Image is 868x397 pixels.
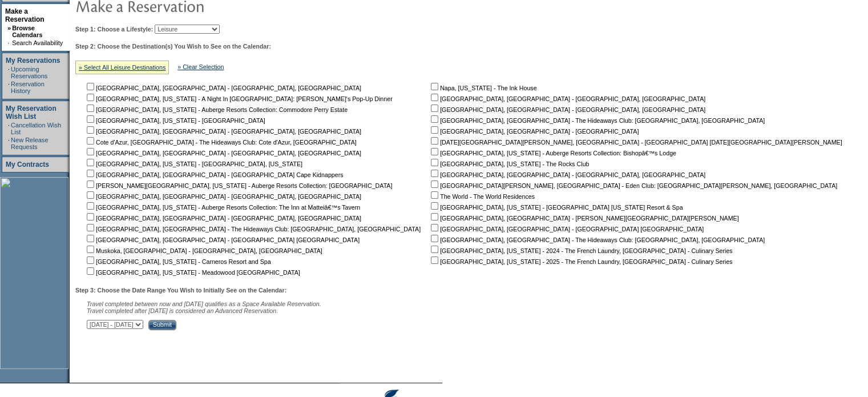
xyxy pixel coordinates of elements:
nobr: [GEOGRAPHIC_DATA], [GEOGRAPHIC_DATA] - [GEOGRAPHIC_DATA], [GEOGRAPHIC_DATA] [429,171,705,178]
nobr: [GEOGRAPHIC_DATA], [GEOGRAPHIC_DATA] - [GEOGRAPHIC_DATA], [GEOGRAPHIC_DATA] [84,150,361,157]
nobr: [GEOGRAPHIC_DATA][PERSON_NAME], [GEOGRAPHIC_DATA] - Eden Club: [GEOGRAPHIC_DATA][PERSON_NAME], [G... [429,182,837,189]
nobr: [GEOGRAPHIC_DATA], [GEOGRAPHIC_DATA] - [GEOGRAPHIC_DATA], [GEOGRAPHIC_DATA] [429,106,705,113]
td: · [7,39,11,46]
nobr: [GEOGRAPHIC_DATA], [US_STATE] - Auberge Resorts Collection: Commodore Perry Estate [84,106,348,113]
a: Upcoming Reservations [11,66,47,79]
nobr: [GEOGRAPHIC_DATA], [GEOGRAPHIC_DATA] - [GEOGRAPHIC_DATA] Cape Kidnappers [84,171,343,178]
span: Travel completed between now and [DATE] qualifies as a Space Available Reservation. [87,300,321,307]
nobr: [GEOGRAPHIC_DATA], [US_STATE] - The Rocks Club [429,161,589,167]
b: Step 3: Choose the Date Range You Wish to Initially See on the Calendar: [75,287,286,294]
td: · [8,66,10,79]
a: Cancellation Wish List [11,122,61,135]
nobr: [GEOGRAPHIC_DATA], [US_STATE] - Auberge Resorts Collection: The Inn at Matteiâ€™s Tavern [84,204,360,211]
nobr: [GEOGRAPHIC_DATA], [GEOGRAPHIC_DATA] - The Hideaways Club: [GEOGRAPHIC_DATA], [GEOGRAPHIC_DATA] [429,117,765,124]
nobr: [GEOGRAPHIC_DATA], [GEOGRAPHIC_DATA] - [PERSON_NAME][GEOGRAPHIC_DATA][PERSON_NAME] [429,215,738,222]
nobr: [GEOGRAPHIC_DATA], [US_STATE] - [GEOGRAPHIC_DATA] [84,117,265,124]
nobr: [GEOGRAPHIC_DATA], [US_STATE] - Meadowood [GEOGRAPHIC_DATA] [84,269,300,276]
nobr: Muskoka, [GEOGRAPHIC_DATA] - [GEOGRAPHIC_DATA], [GEOGRAPHIC_DATA] [84,247,322,254]
nobr: Napa, [US_STATE] - The Ink House [429,85,536,91]
a: » Select All Leisure Destinations [79,64,165,71]
nobr: [GEOGRAPHIC_DATA], [GEOGRAPHIC_DATA] - [GEOGRAPHIC_DATA], [GEOGRAPHIC_DATA] [429,95,705,102]
input: Submit [148,320,176,330]
a: Browse Calendars [12,25,42,38]
a: » Clear Selection [177,63,224,70]
nobr: [GEOGRAPHIC_DATA], [US_STATE] - 2024 - The French Laundry, [GEOGRAPHIC_DATA] - Culinary Series [429,247,732,254]
td: · [8,137,10,150]
nobr: [GEOGRAPHIC_DATA], [US_STATE] - A Night In [GEOGRAPHIC_DATA]: [PERSON_NAME]'s Pop-Up Dinner [84,95,393,102]
a: Reservation History [11,81,45,94]
td: · [8,81,10,94]
nobr: [GEOGRAPHIC_DATA], [GEOGRAPHIC_DATA] - [GEOGRAPHIC_DATA] [GEOGRAPHIC_DATA] [84,236,360,243]
nobr: [GEOGRAPHIC_DATA], [GEOGRAPHIC_DATA] - [GEOGRAPHIC_DATA], [GEOGRAPHIC_DATA] [84,128,361,135]
nobr: [GEOGRAPHIC_DATA], [US_STATE] - Auberge Resorts Collection: Bishopâ€™s Lodge [429,150,676,157]
a: Make a Reservation [5,7,45,23]
td: · [8,122,10,135]
a: Search Availability [12,39,63,46]
nobr: Cote d'Azur, [GEOGRAPHIC_DATA] - The Hideaways Club: Cote d'Azur, [GEOGRAPHIC_DATA] [84,139,357,146]
a: My Reservation Wish List [6,105,56,121]
nobr: Travel completed after [DATE] is considered an Advanced Reservation. [87,307,278,314]
b: » [7,25,11,31]
nobr: [GEOGRAPHIC_DATA], [GEOGRAPHIC_DATA] - [GEOGRAPHIC_DATA], [GEOGRAPHIC_DATA] [84,193,361,200]
nobr: [GEOGRAPHIC_DATA], [GEOGRAPHIC_DATA] - The Hideaways Club: [GEOGRAPHIC_DATA], [GEOGRAPHIC_DATA] [84,226,421,232]
nobr: [GEOGRAPHIC_DATA], [US_STATE] - 2025 - The French Laundry, [GEOGRAPHIC_DATA] - Culinary Series [429,258,732,265]
nobr: [GEOGRAPHIC_DATA], [GEOGRAPHIC_DATA] - [GEOGRAPHIC_DATA], [GEOGRAPHIC_DATA] [84,85,361,91]
a: My Contracts [6,161,49,169]
nobr: [GEOGRAPHIC_DATA], [GEOGRAPHIC_DATA] - [GEOGRAPHIC_DATA] [429,128,639,135]
nobr: [GEOGRAPHIC_DATA], [US_STATE] - [GEOGRAPHIC_DATA], [US_STATE] [84,161,302,167]
nobr: The World - The World Residences [429,193,535,200]
nobr: [GEOGRAPHIC_DATA], [GEOGRAPHIC_DATA] - [GEOGRAPHIC_DATA] [GEOGRAPHIC_DATA] [429,226,704,232]
a: New Release Requests [11,137,48,150]
nobr: [DATE][GEOGRAPHIC_DATA][PERSON_NAME], [GEOGRAPHIC_DATA] - [GEOGRAPHIC_DATA] [DATE][GEOGRAPHIC_DAT... [429,139,842,146]
nobr: [GEOGRAPHIC_DATA], [GEOGRAPHIC_DATA] - The Hideaways Club: [GEOGRAPHIC_DATA], [GEOGRAPHIC_DATA] [429,236,765,243]
nobr: [PERSON_NAME][GEOGRAPHIC_DATA], [US_STATE] - Auberge Resorts Collection: [GEOGRAPHIC_DATA] [84,182,392,189]
nobr: [GEOGRAPHIC_DATA], [GEOGRAPHIC_DATA] - [GEOGRAPHIC_DATA], [GEOGRAPHIC_DATA] [84,215,361,222]
b: Step 2: Choose the Destination(s) You Wish to See on the Calendar: [75,43,271,50]
a: My Reservations [6,57,60,65]
nobr: [GEOGRAPHIC_DATA], [US_STATE] - Carneros Resort and Spa [84,258,271,265]
nobr: [GEOGRAPHIC_DATA], [US_STATE] - [GEOGRAPHIC_DATA] [US_STATE] Resort & Spa [429,204,683,211]
b: Step 1: Choose a Lifestyle: [75,26,153,33]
